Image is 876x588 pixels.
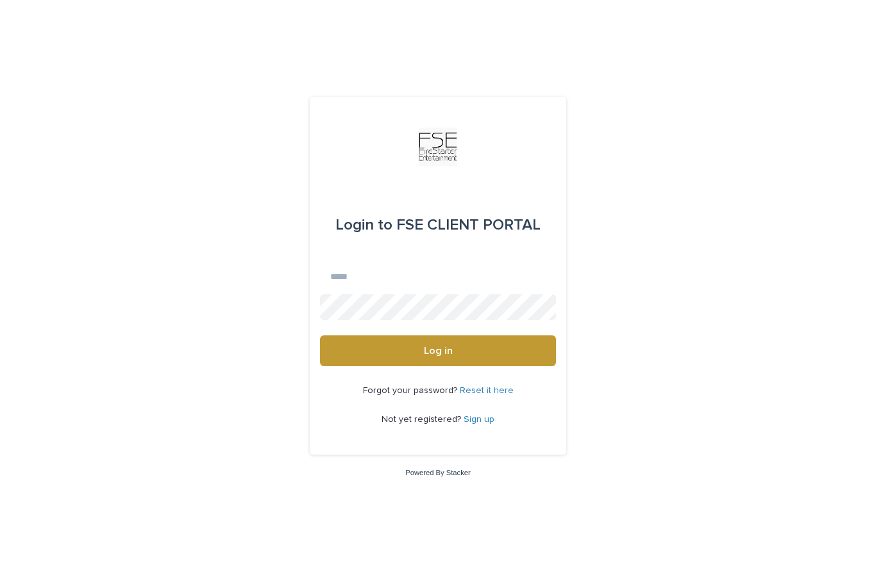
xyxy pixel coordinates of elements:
[464,415,494,424] a: Sign up
[320,335,556,366] button: Log in
[460,386,514,395] a: Reset it here
[335,207,541,243] div: FSE CLIENT PORTAL
[419,128,457,166] img: Km9EesSdRbS9ajqhBzyo
[363,386,460,395] span: Forgot your password?
[335,217,392,233] span: Login to
[424,346,453,356] span: Log in
[382,415,464,424] span: Not yet registered?
[405,469,470,476] a: Powered By Stacker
